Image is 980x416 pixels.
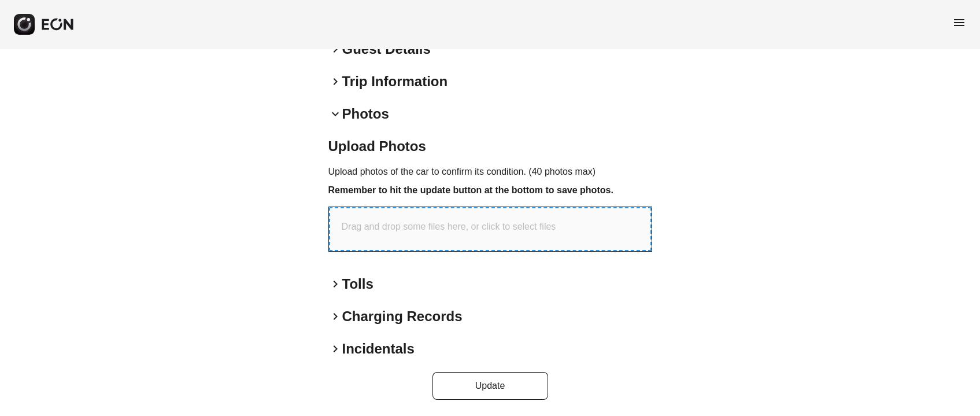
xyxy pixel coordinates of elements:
[328,342,342,356] span: keyboard_arrow_right
[342,275,373,293] h2: Tolls
[342,72,448,91] h2: Trip Information
[342,340,415,358] h2: Incidentals
[342,220,556,234] p: Drag and drop some files here, or click to select files
[328,42,342,56] span: keyboard_arrow_right
[328,183,652,197] h3: Remember to hit the update button at the bottom to save photos.
[328,277,342,291] span: keyboard_arrow_right
[432,372,548,400] button: Update
[342,307,463,326] h2: Charging Records
[342,105,389,123] h2: Photos
[952,16,966,30] span: menu
[342,40,431,58] h2: Guest Details
[328,310,342,323] span: keyboard_arrow_right
[328,107,342,121] span: keyboard_arrow_down
[328,75,342,89] span: keyboard_arrow_right
[328,165,652,179] p: Upload photos of the car to confirm its condition. (40 photos max)
[328,137,652,156] h2: Upload Photos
